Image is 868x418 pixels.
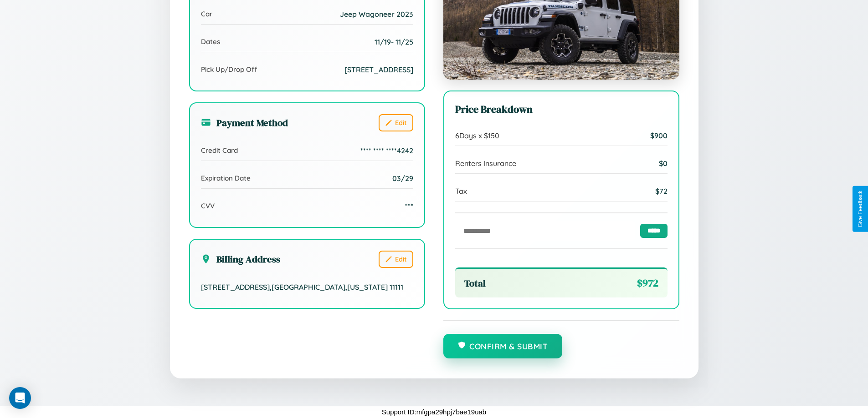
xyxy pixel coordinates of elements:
h3: Payment Method [201,116,288,129]
span: Expiration Date [201,174,251,182]
span: 11 / 19 - 11 / 25 [375,37,413,46]
h3: Price Breakdown [455,102,668,116]
span: CVV [201,201,215,210]
h3: Billing Address [201,252,280,266]
span: $ 0 [659,159,668,168]
span: Renters Insurance [455,159,516,168]
span: Car [201,10,212,18]
button: Edit [379,251,413,268]
span: $ 900 [650,131,668,140]
button: Confirm & Submit [443,334,563,358]
span: [STREET_ADDRESS] , [GEOGRAPHIC_DATA] , [US_STATE] 11111 [201,282,403,292]
span: Tax [455,186,467,196]
span: 6 Days x $ 150 [455,131,499,140]
button: Edit [379,114,413,131]
span: [STREET_ADDRESS] [344,65,413,74]
div: Open Intercom Messenger [9,387,31,409]
p: Support ID: mfgpa29hpj7bae19uab [382,406,486,418]
span: Pick Up/Drop Off [201,65,257,74]
span: Jeep Wagoneer 2023 [340,10,413,19]
span: Dates [201,37,220,46]
span: $ 72 [655,186,668,196]
span: $ 972 [637,276,658,290]
div: Give Feedback [857,191,863,227]
span: Credit Card [201,146,238,155]
span: 03/29 [392,174,413,183]
span: Total [464,277,486,290]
